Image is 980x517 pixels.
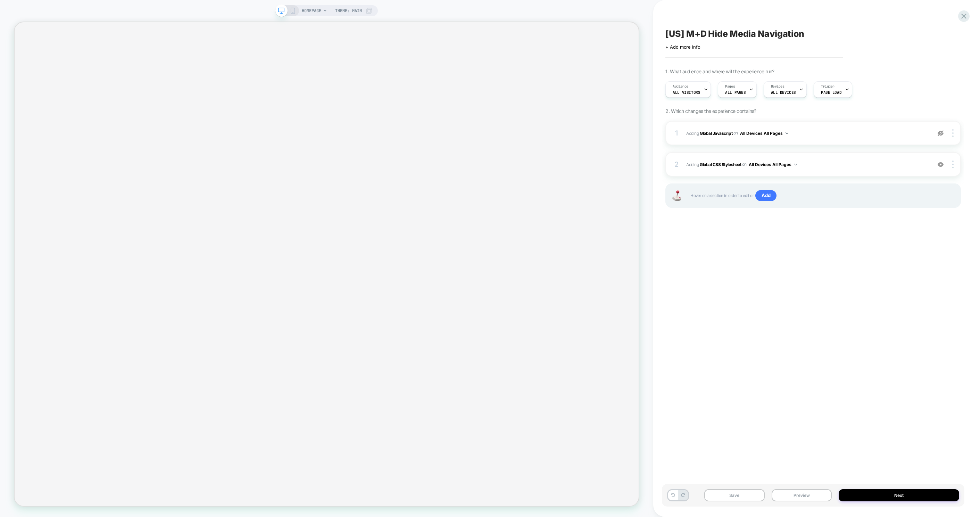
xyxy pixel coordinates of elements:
img: crossed eye [938,162,944,167]
img: down arrow [794,164,797,165]
img: down arrow [786,132,788,134]
span: on [742,161,747,168]
button: All Devices All Pages [749,160,797,169]
button: Preview [772,489,832,501]
span: [US] M+D Hide Media Navigation [665,28,804,39]
img: close [952,129,954,137]
div: 1 [673,127,680,139]
span: ALL PAGES [725,90,746,95]
button: All Devices All Pages [740,129,788,138]
span: Devices [771,84,784,89]
span: All Visitors [673,90,700,95]
span: Add [755,190,776,201]
span: Pages [725,84,735,89]
span: Hover on a section in order to edit or [690,190,953,201]
div: 2 [673,158,680,171]
img: close [952,161,954,168]
img: Joystick [670,190,683,201]
span: HOMEPAGE [302,5,321,16]
b: Global Javascript [700,130,732,136]
span: Adding [686,160,928,169]
span: Trigger [821,84,834,89]
span: on [733,129,738,137]
span: Audience [673,84,688,89]
span: Theme: MAIN [335,5,362,16]
span: Adding [686,129,928,138]
button: Save [704,489,764,501]
button: Next [839,489,959,501]
b: Global CSS Stylesheet [700,162,741,167]
span: + Add more info [665,44,700,50]
span: ALL DEVICES [771,90,796,95]
span: 1. What audience and where will the experience run? [665,68,774,74]
span: Page Load [821,90,841,95]
span: 2. Which changes the experience contains? [665,108,756,114]
img: eye [938,130,944,136]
